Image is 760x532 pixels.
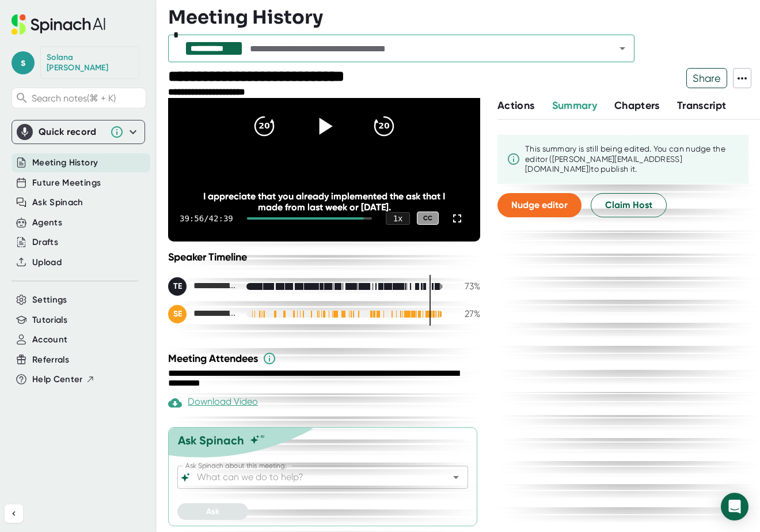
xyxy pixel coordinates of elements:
button: Referrals [32,353,69,367]
button: Transcript [677,98,727,114]
button: Actions [497,98,534,114]
div: Solana (she/her), FaithActs for Education [168,305,237,323]
div: This summary is still being edited. You can nudge the editor ([PERSON_NAME][EMAIL_ADDRESS][DOMAIN... [525,144,739,175]
div: Quick record [17,120,140,144]
button: Summary [552,98,597,114]
div: Solana Davis [47,52,133,73]
div: SE [168,305,187,323]
input: What can we do to help? [195,469,431,485]
button: Future Meetings [32,176,101,190]
h3: Meeting History [168,6,323,28]
button: Open [448,469,464,485]
span: Search notes (⌘ + K) [32,93,143,104]
span: Help Center [32,373,83,386]
button: Drafts [32,236,58,249]
button: Meeting History [32,156,98,169]
div: Ask Spinach [178,433,244,447]
button: Share [686,68,727,88]
button: Nudge editor [497,193,582,217]
div: Quick record [39,126,104,138]
span: s [12,51,35,74]
button: Settings [32,293,67,307]
div: CC [417,212,439,225]
div: 1 x [386,212,410,225]
span: Claim Host [605,198,652,212]
span: Nudge editor [511,199,568,210]
span: Chapters [614,99,660,112]
button: Ask [177,503,248,520]
span: Summary [552,99,597,112]
button: Tutorials [32,314,67,327]
div: 39:56 / 42:39 [180,214,233,223]
span: Share [687,68,727,88]
div: Meeting Attendees [168,352,483,365]
div: Speaker Timeline [168,251,480,263]
button: Collapse sidebar [5,504,23,523]
div: TE [168,277,187,296]
button: Agents [32,216,62,229]
button: Claim Host [591,193,667,217]
div: I appreciate that you already implemented the ask that I made from last week or [DATE]. [199,191,449,213]
button: Upload [32,256,62,269]
button: Account [32,333,67,346]
div: Tanya Smith-Long (she/her), FaithActs for Education [168,277,237,296]
div: 73 % [451,281,480,292]
div: 27 % [451,308,480,319]
span: Ask [206,507,219,516]
div: Open Intercom Messenger [721,493,748,520]
button: Chapters [614,98,660,114]
button: Help Center [32,373,95,386]
button: Ask Spinach [32,196,83,209]
div: Download Video [168,396,258,410]
button: Open [614,40,630,56]
span: Actions [497,99,534,112]
span: Transcript [677,99,727,112]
